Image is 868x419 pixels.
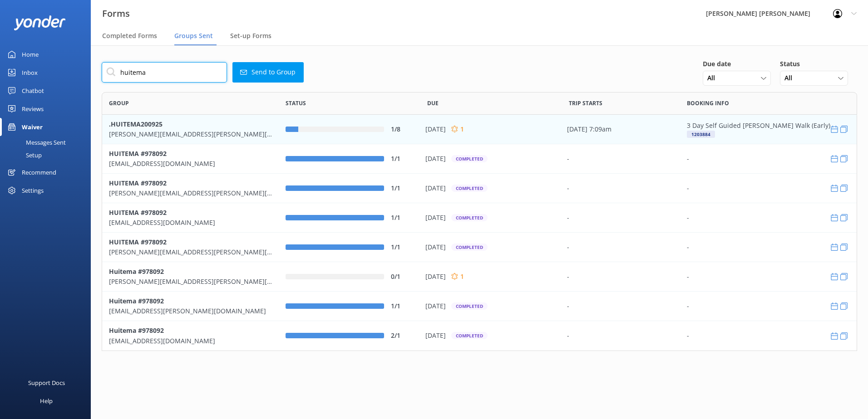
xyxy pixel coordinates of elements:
p: [DATE] [425,331,446,341]
h5: Status [780,59,857,69]
div: 0/1 [391,272,414,282]
div: Chatbot [22,82,44,100]
div: Completed [451,155,488,162]
div: Setup [5,149,42,161]
p: [EMAIL_ADDRESS][DOMAIN_NAME] [109,218,272,228]
div: - [567,213,675,223]
p: [DATE] [425,242,446,252]
p: [EMAIL_ADDRESS][DOMAIN_NAME] [109,159,272,169]
p: [PERSON_NAME][EMAIL_ADDRESS][PERSON_NAME][DOMAIN_NAME] [109,129,272,139]
span: Due [427,99,439,107]
div: 1/8 [391,124,414,134]
div: - [567,272,675,282]
span: All [784,73,798,83]
p: [EMAIL_ADDRESS][PERSON_NAME][DOMAIN_NAME] [109,306,272,316]
b: .HUITEMA200925 [109,119,163,128]
div: row [102,262,857,292]
div: row [102,321,857,351]
div: row [102,115,857,144]
div: - [687,154,689,164]
div: - [687,242,689,252]
div: - [567,331,675,341]
div: 1/1 [391,154,414,164]
b: Huitema #978092 [109,267,164,275]
p: [DATE] [425,272,446,282]
div: - [567,242,675,252]
p: [DATE] [425,183,446,193]
div: row [102,203,857,233]
div: Settings [22,181,44,200]
p: [DATE] [425,154,446,164]
p: 3 Day Self Guided [PERSON_NAME] Walk (Early) [687,121,830,131]
h5: Due date [703,59,780,69]
div: row [102,292,857,321]
div: 1/1 [391,242,414,252]
b: HUITEMA #978092 [109,149,167,157]
b: HUITEMA #978092 [109,208,167,216]
p: [DATE] [425,213,446,223]
div: Home [22,45,39,63]
div: 1/1 [391,301,414,311]
div: Messages Sent [5,136,66,149]
div: - [687,183,689,193]
div: Waiver [22,118,43,136]
div: - [687,213,689,223]
div: 1/1 [391,183,414,193]
span: Completed Forms [102,31,157,40]
div: 2/1 [391,331,414,341]
h3: Forms [102,6,130,21]
div: row [102,174,857,203]
b: Huitema #978092 [109,296,164,305]
div: - [567,154,675,164]
p: [PERSON_NAME][EMAIL_ADDRESS][PERSON_NAME][DOMAIN_NAME] [109,277,272,287]
div: Completed [451,185,488,192]
p: [DATE] [425,301,446,311]
div: - [567,183,675,193]
span: Group [109,99,129,107]
div: row [102,233,857,262]
a: Messages Sent [5,136,91,149]
p: [EMAIL_ADDRESS][DOMAIN_NAME] [109,336,272,346]
p: [PERSON_NAME][EMAIL_ADDRESS][PERSON_NAME][DOMAIN_NAME] [109,188,272,198]
b: Huitema #978092 [109,326,164,335]
span: Set-up Forms [230,31,271,40]
b: HUITEMA #978092 [109,237,167,246]
div: - [687,301,689,311]
div: - [687,272,689,282]
span: Trip Starts [569,99,602,107]
img: yonder-white-logo.png [14,15,66,30]
div: Help [40,392,53,410]
span: Status [286,99,306,107]
p: [DATE] [425,124,446,134]
p: 1 [460,124,464,134]
div: Support Docs [28,374,65,392]
span: All [707,73,720,83]
div: Completed [451,332,488,339]
a: Setup [5,149,91,161]
span: Groups Sent [174,31,213,40]
div: grid [102,115,857,351]
div: - [567,301,675,311]
div: Inbox [22,63,38,82]
button: Send to Group [232,62,304,83]
p: 1 [460,272,464,282]
div: Reviews [22,100,44,118]
div: - [687,331,689,341]
div: [DATE] 7:09am [567,124,675,134]
div: Recommend [22,163,56,181]
div: 1/1 [391,213,414,223]
div: Completed [451,214,488,221]
p: [PERSON_NAME][EMAIL_ADDRESS][PERSON_NAME][DOMAIN_NAME] [109,247,272,257]
span: Booking info [687,99,729,107]
div: Completed [451,302,488,310]
div: 1203884 [687,131,715,138]
div: Completed [451,244,488,251]
div: row [102,144,857,174]
b: HUITEMA #978092 [109,178,167,187]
